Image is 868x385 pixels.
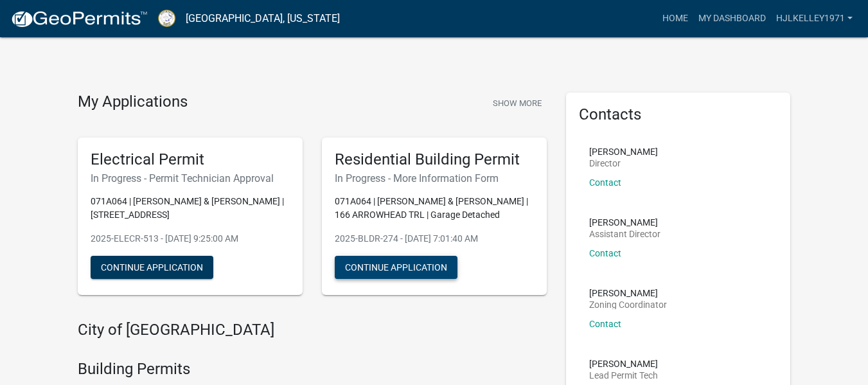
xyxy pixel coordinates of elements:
[335,172,534,184] h6: In Progress - More Information Form
[579,105,778,124] h5: Contacts
[589,218,660,227] p: [PERSON_NAME]
[589,159,658,168] p: Director
[693,6,771,31] a: My Dashboard
[589,319,621,329] a: Contact
[78,93,188,112] h4: My Applications
[589,371,658,380] p: Lead Permit Tech
[589,300,667,309] p: Zoning Coordinator
[589,177,621,188] a: Contact
[91,172,290,184] h6: In Progress - Permit Technician Approval
[488,93,547,114] button: Show More
[335,150,534,169] h5: Residential Building Permit
[771,6,858,31] a: hjlkelley1971
[78,360,547,379] h4: Building Permits
[91,256,213,279] button: Continue Application
[78,321,547,339] h4: City of [GEOGRAPHIC_DATA]
[186,8,340,30] a: [GEOGRAPHIC_DATA], [US_STATE]
[158,10,175,27] img: Putnam County, Georgia
[91,232,290,246] p: 2025-ELECR-513 - [DATE] 9:25:00 AM
[657,6,693,31] a: Home
[91,195,290,222] p: 071A064 | [PERSON_NAME] & [PERSON_NAME] | [STREET_ADDRESS]
[589,147,658,156] p: [PERSON_NAME]
[91,150,290,169] h5: Electrical Permit
[335,232,534,246] p: 2025-BLDR-274 - [DATE] 7:01:40 AM
[589,289,667,298] p: [PERSON_NAME]
[335,256,457,279] button: Continue Application
[589,229,660,238] p: Assistant Director
[589,359,658,368] p: [PERSON_NAME]
[589,248,621,258] a: Contact
[335,195,534,222] p: 071A064 | [PERSON_NAME] & [PERSON_NAME] | 166 ARROWHEAD TRL | Garage Detached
